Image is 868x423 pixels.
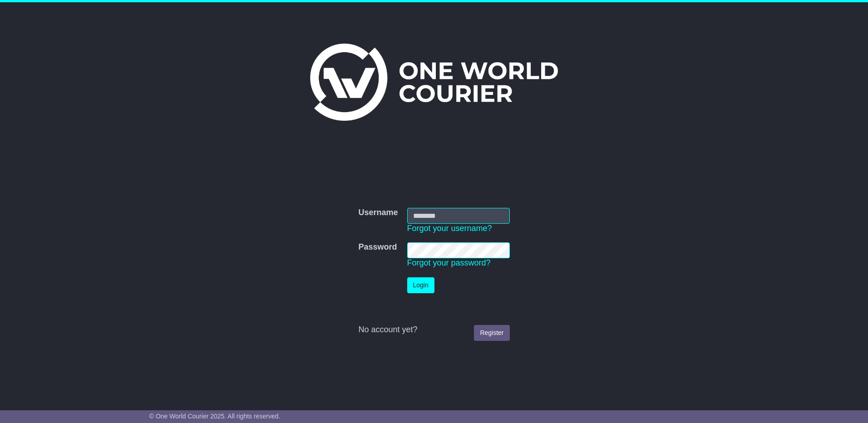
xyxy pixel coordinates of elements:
a: Register [474,325,509,341]
label: Username [358,208,398,218]
img: One World [310,44,558,121]
div: No account yet? [358,325,509,335]
button: Login [407,277,434,293]
label: Password [358,242,397,252]
span: © One World Courier 2025. All rights reserved. [149,413,281,420]
a: Forgot your username? [407,224,492,233]
a: Forgot your password? [407,258,491,267]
